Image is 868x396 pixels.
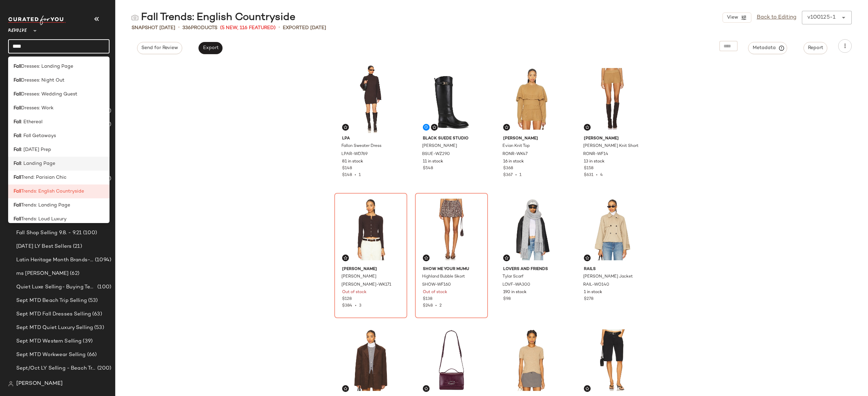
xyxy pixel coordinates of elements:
span: 1 [359,173,361,177]
span: • [593,173,600,177]
span: : Fall Getaways [21,132,56,139]
span: Trends: Loud Luxury [21,216,66,223]
span: Revolve [8,23,27,35]
span: Latin Heritage Month Brands- DO NOT DELETE [16,256,94,264]
img: svg%3e [343,256,348,260]
span: Dresses: Night Out [21,77,64,84]
button: View [723,13,751,23]
span: BLACK SUEDE STUDIO [423,136,480,142]
b: Fall [14,77,21,84]
img: svg%3e [505,125,509,129]
span: • [513,173,519,177]
span: (100) [96,283,111,291]
span: LPA [342,136,399,142]
span: Highland Bubble Skort [422,274,465,280]
img: LPAR-WD769_V1.jpg [337,65,405,133]
span: (5 New, 116 Featured) [220,24,276,31]
span: [PERSON_NAME]-WK171 [341,282,391,288]
img: SERR-WO70_V1.jpg [337,326,405,394]
span: Metadata [752,45,783,51]
span: BSUE-WZ290 [422,151,450,157]
img: RAIL-WO140_V1.jpg [578,195,647,264]
span: 11 in stock [423,159,443,165]
span: Sept MTD Beach Trip Selling [16,297,87,305]
span: Dresses: Landing Page [21,63,73,70]
span: • [433,304,439,308]
span: (200) [96,365,111,372]
span: • [352,304,359,308]
div: v100125-1 [807,14,835,22]
span: $248 [423,304,433,308]
img: TENR-WS8_V1.jpg [498,326,566,394]
img: LOVF-WA300_V1.jpg [498,195,566,264]
span: $148 [342,173,352,177]
img: svg%3e [343,387,348,391]
span: [PERSON_NAME] Jacket [583,274,633,280]
img: svg%3e [132,14,138,21]
img: BFAR-WY96_V1.jpg [417,326,486,394]
span: $98 [503,296,511,302]
span: [PERSON_NAME] [341,274,376,280]
b: Fall [14,105,21,112]
b: Fall [14,63,21,70]
img: CAHN-WK171_V1.jpg [337,195,405,264]
span: LPAR-WD769 [341,151,368,157]
img: BSUE-WZ290_V1.jpg [417,65,486,133]
span: RAIL-WO140 [583,282,609,288]
span: SHOW-WF160 [422,282,451,288]
img: RONR-WF14_V1.jpg [578,65,647,133]
span: $128 [342,296,352,302]
span: (53) [93,324,104,332]
span: Snapshot [DATE] [132,24,175,31]
span: Sept MTD Workwear Selling [16,351,86,359]
span: LOVF-WA300 [502,282,530,288]
span: Export [202,45,218,51]
span: Fallon Sweater Dress [341,143,381,149]
img: svg%3e [585,256,589,260]
span: • [278,24,280,32]
img: SLKE-WF14_V1.jpg [578,326,647,394]
span: • [178,24,180,32]
button: Export [198,42,222,54]
img: cfy_white_logo.C9jOOHJF.svg [8,16,66,25]
span: [PERSON_NAME] [342,266,399,272]
img: svg%3e [585,125,589,129]
span: (1094) [94,256,111,264]
img: svg%3e [343,125,348,129]
b: Fall [14,174,21,181]
img: svg%3e [505,256,509,260]
span: Dresses: Work [21,105,54,112]
span: Send for Review [141,45,178,51]
span: Lovers and Friends [503,266,560,272]
span: Sept MTD Quiet Luxury Selling [16,324,93,332]
span: ms [PERSON_NAME] [16,270,68,278]
b: Fall [14,146,21,153]
span: (63) [91,310,102,318]
span: Evian Knit Top [502,143,530,149]
span: 13 in stock [584,159,605,165]
a: Back to Editing [757,14,796,22]
button: Metadata [748,42,787,54]
span: [PERSON_NAME] [503,136,560,142]
span: (53) [87,297,98,305]
b: Fall [14,216,21,223]
img: svg%3e [432,125,436,129]
span: Sept/Oct LY Selling - Beach Trip [16,365,96,372]
span: $368 [503,166,513,172]
b: Fall [14,160,21,167]
b: Fall [14,202,21,209]
span: $278 [584,296,593,302]
span: (21) [72,243,82,250]
span: (66) [86,351,97,359]
span: RONR-WK47 [502,151,528,157]
img: SHOW-WF160_V1.jpg [417,195,486,264]
span: Out of stock [342,289,367,295]
span: RONR-WF14 [583,151,608,157]
span: Trend: Parisian Chic [21,174,66,181]
b: Fall [14,132,21,139]
span: • [352,173,359,177]
span: $548 [423,166,433,172]
span: Out of stock [423,289,447,295]
b: Fall [14,91,21,98]
img: svg%3e [424,256,428,260]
